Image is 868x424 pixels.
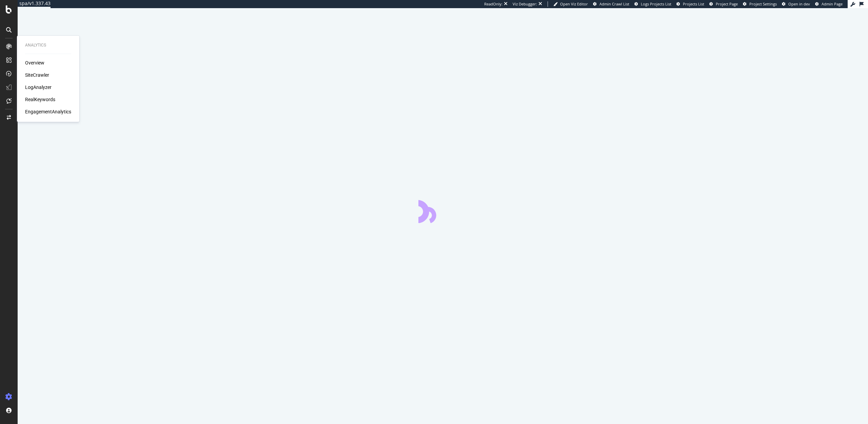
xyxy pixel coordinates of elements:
span: Open Viz Editor [560,1,588,6]
a: RealKeywords [25,96,55,103]
span: Admin Page [822,1,843,6]
span: Admin Crawl List [599,1,629,6]
a: EngagementAnalytics [25,108,71,115]
a: Open Viz Editor [553,1,588,7]
a: Admin Crawl List [593,1,629,7]
span: Project Settings [749,1,777,6]
a: LogAnalyzer [25,84,52,91]
a: Open in dev [782,1,810,7]
a: Projects List [676,1,704,7]
span: Logs Projects List [641,1,671,6]
a: SiteCrawler [25,72,49,78]
div: ReadOnly: [484,1,502,7]
a: Logs Projects List [634,1,671,7]
span: Open in dev [788,1,810,6]
div: animation [418,199,467,223]
span: Projects List [683,1,704,6]
span: Project Page [716,1,738,6]
a: Admin Page [815,1,843,7]
div: Analytics [25,42,71,48]
a: Project Settings [743,1,777,7]
a: Overview [25,59,44,66]
a: Project Page [709,1,738,7]
div: Viz Debugger: [513,1,537,7]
